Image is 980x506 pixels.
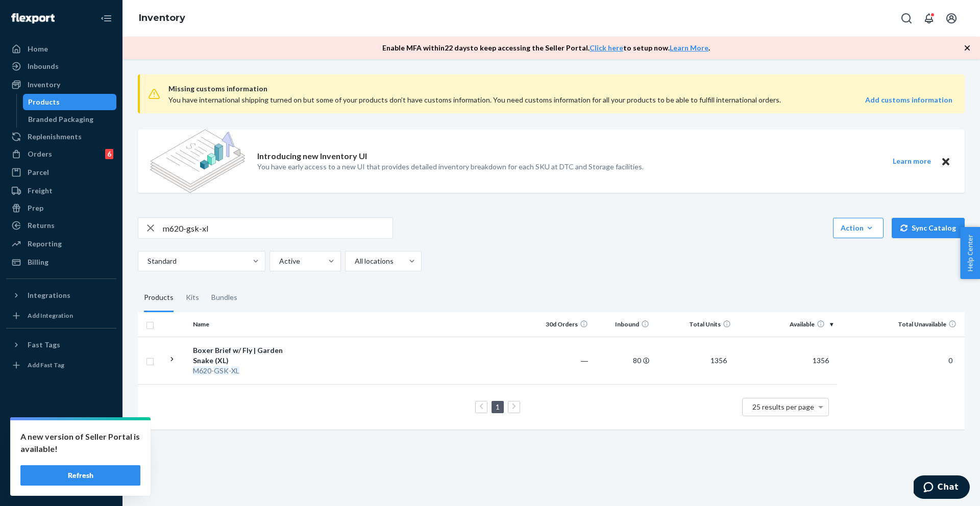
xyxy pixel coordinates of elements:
[6,477,116,494] button: Give Feedback
[670,43,708,52] a: Learn More
[494,402,502,411] a: Page 1 is your current page
[944,356,957,365] span: 0
[354,256,355,266] input: All locations
[257,150,367,162] p: Introducing new Inventory UI
[28,340,60,350] div: Fast Tags
[193,345,300,366] div: Boxer Brief w/ Fly | Garden Snake (XL)
[592,337,653,384] td: 80
[837,312,965,337] th: Total Unavailable
[919,8,939,29] button: Open notifications
[163,218,393,238] input: Search inventory by name or sku
[28,97,60,107] div: Products
[6,183,116,199] a: Freight
[20,431,140,455] p: A new version of Seller Portal is available!
[6,58,116,74] a: Inbounds
[28,257,48,267] div: Billing
[531,312,592,337] th: 30d Orders
[6,425,116,442] a: Settings
[941,8,962,29] button: Open account menu
[592,312,653,337] th: Inbound
[28,167,49,178] div: Parcel
[23,94,117,110] a: Products
[231,366,239,375] em: XL
[257,162,644,172] p: You have early access to a new UI that provides detailed inventory breakdown for each SKU at DTC ...
[6,129,116,145] a: Replenishments
[6,443,116,459] button: Talk to Support
[6,146,116,162] a: Orders6
[28,114,93,124] div: Branded Packaging
[96,8,116,29] button: Close Navigation
[914,475,970,501] iframe: Opens a widget where you can chat to one of our agents
[892,218,965,238] button: Sync Catalog
[590,43,623,52] a: Click here
[150,130,245,193] img: new-reports-banner-icon.82668bd98b6a51aee86340f2a7b77ae3.png
[6,236,116,252] a: Reporting
[6,77,116,93] a: Inventory
[833,218,884,238] button: Action
[706,356,731,365] span: 1356
[28,290,70,300] div: Integrations
[11,13,55,23] img: Flexport logo
[6,357,116,373] a: Add Fast Tag
[168,83,952,95] span: Missing customs information
[531,337,592,384] td: ―
[808,356,833,365] span: 1356
[896,8,917,29] button: Open Search Box
[865,95,952,105] a: Add customs information
[193,366,211,375] em: M620
[278,256,279,266] input: Active
[28,361,64,369] div: Add Fast Tag
[189,312,304,337] th: Name
[131,4,193,33] ol: breadcrumbs
[144,284,174,312] div: Products
[28,203,43,213] div: Prep
[6,200,116,216] a: Prep
[28,61,59,71] div: Inbounds
[28,239,62,249] div: Reporting
[6,337,116,353] button: Fast Tags
[939,155,952,168] button: Close
[6,287,116,303] button: Integrations
[186,284,199,312] div: Kits
[28,132,82,142] div: Replenishments
[20,465,140,486] button: Refresh
[139,12,185,23] a: Inventory
[105,149,113,159] div: 6
[960,227,980,279] button: Help Center
[752,402,814,411] span: 25 results per page
[6,164,116,181] a: Parcel
[193,366,300,376] div: - -
[146,256,148,266] input: Standard
[214,366,229,375] em: GSK
[841,223,876,233] div: Action
[382,43,710,53] p: Enable MFA within 22 days to keep accessing the Seller Portal. to setup now. .
[211,284,237,312] div: Bundles
[735,312,837,337] th: Available
[28,311,73,320] div: Add Integration
[6,41,116,57] a: Home
[28,80,60,90] div: Inventory
[865,95,952,104] strong: Add customs information
[6,460,116,476] a: Help Center
[168,95,796,105] div: You have international shipping turned on but some of your products don’t have customs informatio...
[886,155,937,168] button: Learn more
[23,111,117,128] a: Branded Packaging
[653,312,735,337] th: Total Units
[28,44,48,54] div: Home
[6,308,116,324] a: Add Integration
[6,217,116,234] a: Returns
[28,220,55,231] div: Returns
[28,186,53,196] div: Freight
[6,254,116,270] a: Billing
[28,149,52,159] div: Orders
